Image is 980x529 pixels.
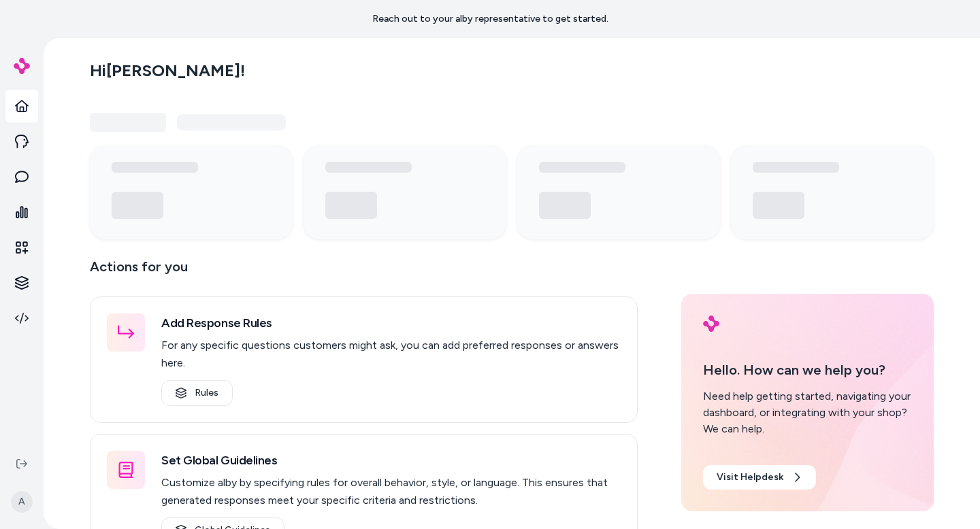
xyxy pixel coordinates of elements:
[161,313,621,332] h3: Add Response Rules
[372,12,608,26] p: Reach out to your alby representative to get started.
[14,58,30,74] img: alby Logo
[161,451,621,470] h3: Set Global Guidelines
[8,480,35,524] button: A
[703,360,912,380] p: Hello. How can we help you?
[90,61,245,81] h2: Hi [PERSON_NAME] !
[161,380,233,406] a: Rules
[703,465,816,490] a: Visit Helpdesk
[703,388,912,437] div: Need help getting started, navigating your dashboard, or integrating with your shop? We can help.
[161,474,621,509] p: Customize alby by specifying rules for overall behavior, style, or language. This ensures that ge...
[703,315,719,332] img: alby Logo
[11,491,33,513] span: A
[161,337,621,372] p: For any specific questions customers might ask, you can add preferred responses or answers here.
[90,256,638,288] p: Actions for you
